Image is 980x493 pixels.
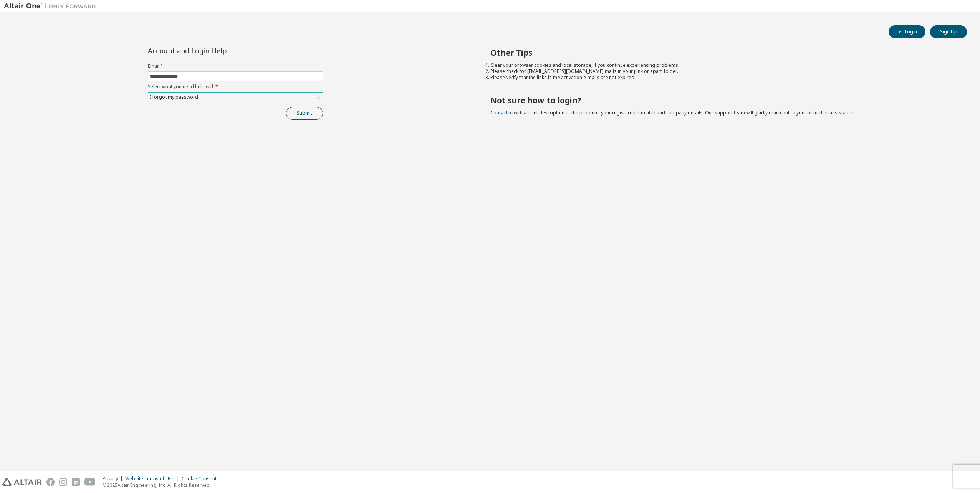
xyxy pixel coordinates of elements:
[490,109,514,116] a: Contact us
[2,478,42,486] img: altair_logo.svg
[490,95,954,105] h2: Not sure how to login?
[490,62,954,68] li: Clear your browser cookies and local storage, if you continue experiencing problems.
[125,476,182,482] div: Website Terms of Use
[59,478,67,486] img: instagram.svg
[490,74,954,81] li: Please verify that the links in the activation e-mails are not expired.
[930,25,967,38] button: Sign Up
[103,482,221,488] p: © 2025 Altair Engineering, Inc. All Rights Reserved.
[148,93,323,102] div: I forgot my password
[148,48,288,54] div: Account and Login Help
[286,107,323,120] button: Submit
[148,84,323,90] label: Select what you need help with
[103,476,125,482] div: Privacy
[490,109,854,116] span: with a brief description of the problem, your registered e-mail id and company details. Our suppo...
[72,478,80,486] img: linkedin.svg
[4,2,100,10] img: Altair One
[490,68,954,74] li: Please check for [EMAIL_ADDRESS][DOMAIN_NAME] mails in your junk or spam folder.
[182,476,221,482] div: Cookie Consent
[84,478,96,486] img: youtube.svg
[490,48,954,58] h2: Other Tips
[46,478,55,486] img: facebook.svg
[148,63,323,69] label: Email
[149,93,199,101] div: I forgot my password
[889,25,925,38] button: Login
